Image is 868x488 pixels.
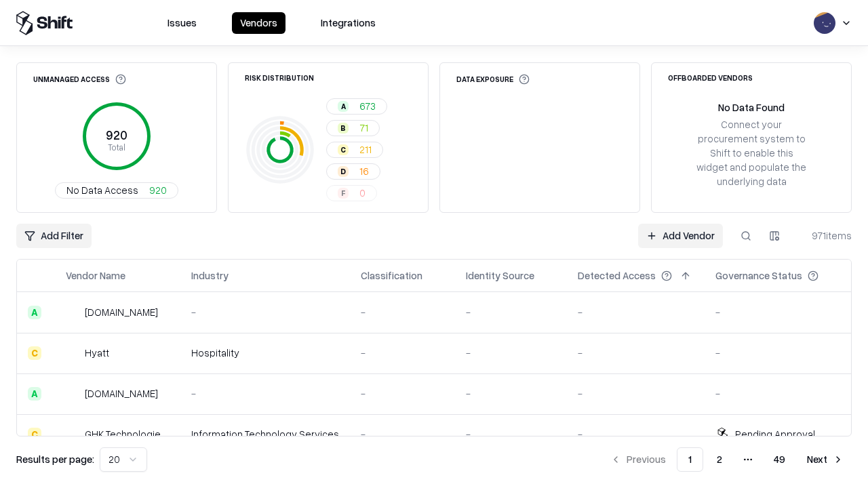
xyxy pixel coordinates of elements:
[361,386,444,401] div: -
[466,386,556,401] div: -
[456,74,530,85] div: Data Exposure
[715,386,840,401] div: -
[338,101,349,112] div: A
[715,346,840,360] div: -
[361,268,422,283] div: Classification
[715,268,802,283] div: Governance Status
[466,346,556,360] div: -
[159,12,205,34] button: Issues
[677,447,703,472] button: 1
[578,268,656,283] div: Detected Access
[706,447,733,472] button: 2
[313,12,384,34] button: Integrations
[735,427,815,441] div: Pending Approval
[28,428,41,441] div: C
[797,228,852,243] div: 971 items
[33,74,126,85] div: Unmanaged Access
[326,142,383,158] button: C211
[106,127,127,142] tspan: 920
[763,447,796,472] button: 49
[191,268,229,283] div: Industry
[66,387,79,401] img: primesec.co.il
[578,427,694,441] div: -
[66,306,79,319] img: intrado.com
[191,427,339,441] div: Information Technology Services
[66,183,138,197] span: No Data Access
[191,386,339,401] div: -
[28,306,41,319] div: A
[578,305,694,319] div: -
[715,305,840,319] div: -
[149,183,167,197] span: 920
[108,142,125,152] tspan: Total
[28,346,41,360] div: C
[191,305,339,319] div: -
[718,100,785,115] div: No Data Found
[85,305,158,319] div: [DOMAIN_NAME]
[338,144,349,155] div: C
[359,142,372,157] span: 211
[28,387,41,401] div: A
[359,121,368,135] span: 71
[326,163,380,180] button: D16
[578,386,694,401] div: -
[66,346,79,360] img: Hyatt
[338,166,349,177] div: D
[361,427,444,441] div: -
[191,346,339,360] div: Hospitality
[232,12,285,34] button: Vendors
[66,268,125,283] div: Vendor Name
[359,164,369,178] span: 16
[602,447,852,472] nav: pagination
[245,74,314,81] div: Risk Distribution
[55,182,178,199] button: No Data Access920
[466,268,534,283] div: Identity Source
[326,120,380,136] button: B71
[668,74,753,81] div: Offboarded Vendors
[466,427,556,441] div: -
[799,447,852,472] button: Next
[359,99,376,113] span: 673
[66,428,79,441] img: GHK Technologies Inc.
[361,305,444,319] div: -
[638,224,723,248] a: Add Vendor
[361,346,444,360] div: -
[578,346,694,360] div: -
[326,98,387,115] button: A673
[16,224,92,248] button: Add Filter
[338,123,349,134] div: B
[16,452,94,466] p: Results per page:
[85,346,109,360] div: Hyatt
[695,117,808,189] div: Connect your procurement system to Shift to enable this widget and populate the underlying data
[466,305,556,319] div: -
[85,386,158,401] div: [DOMAIN_NAME]
[85,427,170,441] div: GHK Technologies Inc.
